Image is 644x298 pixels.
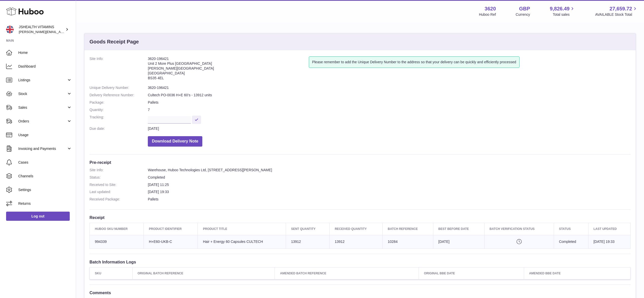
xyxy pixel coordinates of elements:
th: Sent Quantity [286,223,329,235]
span: Invoicing and Payments [18,146,67,151]
td: [DATE] 19:33 [588,235,630,248]
dt: Site Info: [90,168,148,172]
dd: Completed [148,175,631,180]
span: Dashboard [18,64,72,69]
span: 9,826.49 [550,5,570,12]
dt: Site Info: [90,56,148,83]
dt: Received Package: [90,197,148,202]
dt: Status: [90,175,148,180]
address: 3620-196421 Unit 2 More Plus [GEOGRAPHIC_DATA] [PERSON_NAME][GEOGRAPHIC_DATA] [GEOGRAPHIC_DATA] B... [148,56,309,83]
a: 9,826.49 Total sales [550,5,576,17]
h3: Receipt [90,215,631,220]
td: 13912 [286,235,329,248]
span: [PERSON_NAME][EMAIL_ADDRESS][DOMAIN_NAME] [19,30,102,34]
div: Please remember to add the Unique Delivery Number to the address so that your delivery can be qui... [309,56,520,68]
h3: Goods Receipt Page [90,38,139,45]
span: AVAILABLE Stock Total [595,12,638,17]
dd: [DATE] 19:33 [148,190,631,194]
th: Original Batch Reference [132,268,275,279]
th: Batch Verification Status [484,223,554,235]
strong: GBP [519,5,530,12]
th: Received Quantity [330,223,383,235]
h3: Batch Information Logs [90,259,631,265]
div: Huboo Ref [479,12,496,17]
th: Amended Batch Reference [275,268,419,279]
dd: 7 [148,107,631,112]
dt: Last updated: [90,190,148,194]
a: 27,659.72 AVAILABLE Stock Total [595,5,638,17]
span: Listings [18,78,67,83]
span: Returns [18,201,72,206]
dt: Unique Delivery Number: [90,85,148,90]
th: Best Before Date [433,223,484,235]
th: Original BBE Date [419,268,524,279]
dd: [DATE] 11:25 [148,182,631,187]
dd: Warehouse, Huboo Technologies Ltd, [STREET_ADDRESS][PERSON_NAME] [148,168,631,172]
span: Total sales [553,12,575,17]
dd: 3620-196421 [148,85,631,90]
dt: Due date: [90,126,148,131]
th: Huboo SKU Number [90,223,144,235]
span: Stock [18,91,67,96]
dt: Delivery Reference Number: [90,93,148,98]
th: Batch Reference [383,223,433,235]
span: Sales [18,105,67,110]
th: Product title [198,223,286,235]
td: [DATE] [433,235,484,248]
td: H+E60-UKB-C [144,235,198,248]
span: 27,659.72 [610,5,632,12]
dd: Pallets [148,197,631,202]
dt: Quantity: [90,107,148,112]
dd: [DATE] [148,126,631,131]
td: 10284 [383,235,433,248]
strong: 3620 [485,5,496,12]
span: Orders [18,119,67,124]
span: Channels [18,174,72,179]
div: Currency [516,12,530,17]
button: Download Delivery Note [148,136,202,147]
th: Product Identifier [144,223,198,235]
img: francesca@jshealthvitamins.com [6,26,14,33]
td: 13912 [330,235,383,248]
span: Cases [18,160,72,165]
span: Home [18,50,72,55]
th: Status [554,223,588,235]
dd: Pallets [148,100,631,105]
span: Settings [18,187,72,192]
dd: Cultech PO-0036 H+E 60’s - 13912 units [148,93,631,98]
dt: Received to Site: [90,182,148,187]
td: Hair + Energy 60 Capsules CULTECH [198,235,286,248]
div: JSHEALTH VITAMINS [19,25,64,34]
a: Log out [6,212,70,221]
th: SKU [90,268,133,279]
td: Completed [554,235,588,248]
th: Last updated [588,223,630,235]
dt: Tracking: [90,115,148,124]
dt: Package: [90,100,148,105]
th: Amended BBE Date [524,268,630,279]
span: Usage [18,133,72,137]
h3: Pre-receipt [90,160,631,165]
h3: Comments [90,290,631,295]
td: 994339 [90,235,144,248]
